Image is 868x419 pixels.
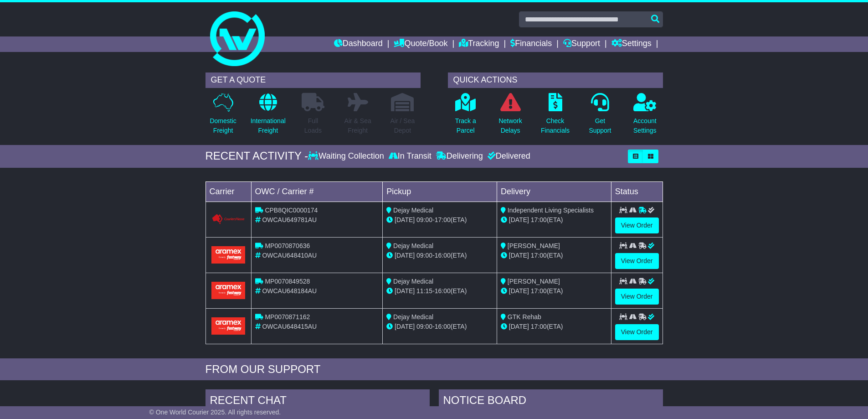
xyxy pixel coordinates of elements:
span: 17:00 [531,287,547,295]
span: [DATE] [509,287,529,295]
a: View Order [615,217,659,233]
img: Aramex.png [211,246,246,263]
span: MP0070871162 [265,313,310,321]
img: Aramex.png [211,282,246,299]
div: (ETA) [501,322,607,331]
div: RECENT ACTIVITY - [205,150,308,163]
p: Domestic Freight [210,116,236,135]
a: GetSupport [588,93,611,140]
div: GET A QUOTE [205,72,421,88]
span: 17:00 [531,323,547,330]
p: Check Financials [541,116,570,135]
p: Full Loads [302,116,324,135]
span: MP0070849528 [265,278,310,285]
span: [DATE] [509,216,529,223]
td: Delivery [497,181,611,202]
div: - (ETA) [386,215,493,225]
span: [PERSON_NAME] [508,242,560,249]
p: Air & Sea Freight [344,116,371,135]
div: - (ETA) [386,251,493,260]
span: [DATE] [395,252,415,259]
div: - (ETA) [386,286,493,296]
a: Quote/Book [394,36,447,52]
span: OWCAU649781AU [262,216,317,223]
div: (ETA) [501,251,607,260]
span: Dejay Medical [393,313,433,321]
span: Independent Living Specialists [508,207,594,214]
div: Delivered [485,151,530,161]
div: QUICK ACTIONS [448,72,663,88]
a: Support [563,36,600,52]
div: (ETA) [501,286,607,296]
span: 16:00 [435,287,451,295]
a: DomesticFreight [209,93,236,140]
span: [PERSON_NAME] [508,278,560,285]
span: [DATE] [509,252,529,259]
a: InternationalFreight [250,93,286,140]
td: Pickup [383,181,497,202]
p: International Freight [251,116,286,135]
span: OWCAU648410AU [262,252,317,259]
span: © One World Courier 2025. All rights reserved. [149,409,281,416]
div: Waiting Collection [308,151,386,161]
div: FROM OUR SUPPORT [205,363,663,376]
span: [DATE] [395,287,415,295]
p: Get Support [589,116,611,135]
a: Tracking [459,36,499,52]
p: Air / Sea Depot [390,116,415,135]
span: Dejay Medical [393,242,433,249]
a: View Order [615,289,659,305]
div: - (ETA) [386,322,493,331]
a: Financials [510,36,552,52]
a: CheckFinancials [540,93,570,140]
span: [DATE] [509,323,529,330]
div: Delivering [434,151,485,161]
a: NetworkDelays [498,93,522,140]
div: RECENT CHAT [205,389,430,414]
span: MP0070870636 [265,242,310,249]
td: Carrier [205,181,251,202]
a: View Order [615,253,659,269]
div: NOTICE BOARD [439,389,663,414]
span: Dejay Medical [393,207,433,214]
span: OWCAU648184AU [262,287,317,295]
img: Aramex.png [211,317,246,334]
span: 17:00 [531,216,547,223]
p: Account Settings [633,116,657,135]
div: In Transit [386,151,434,161]
img: GetCarrierServiceLogo [211,214,246,225]
span: GTK Rehab [508,313,541,321]
span: CPB8QIC0000174 [265,207,318,214]
span: 16:00 [435,323,451,330]
span: 17:00 [435,216,451,223]
span: 17:00 [531,252,547,259]
span: 16:00 [435,252,451,259]
p: Track a Parcel [455,116,476,135]
td: Status [611,181,663,202]
p: Network Delays [498,116,522,135]
a: View Order [615,324,659,340]
a: AccountSettings [633,93,657,140]
a: Track aParcel [455,93,477,140]
a: Dashboard [334,36,383,52]
td: OWC / Carrier # [251,181,383,202]
span: [DATE] [395,216,415,223]
span: 09:00 [416,216,432,223]
div: (ETA) [501,215,607,225]
span: 11:15 [416,287,432,295]
span: OWCAU648415AU [262,323,317,330]
span: [DATE] [395,323,415,330]
span: 09:00 [416,323,432,330]
a: Settings [611,36,652,52]
span: 09:00 [416,252,432,259]
span: Dejay Medical [393,278,433,285]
